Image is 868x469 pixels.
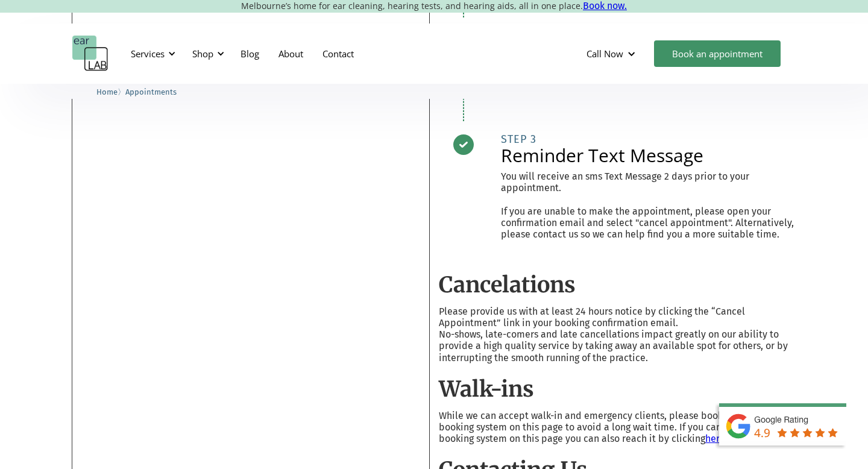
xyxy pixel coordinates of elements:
[125,86,177,97] a: Appointments
[501,171,796,240] p: You will receive an sms Text Message 2 days prior to your appointment. If you are unable to make ...
[72,36,108,72] a: home
[96,86,125,98] li: 〉
[192,48,213,60] div: Shop
[654,40,781,67] a: Book an appointment
[131,48,165,60] div: Services
[439,271,796,300] h2: Cancelations
[587,48,623,60] div: Call Now
[577,36,648,72] div: Call Now
[439,329,796,364] p: No-shows, late-comers and late cancellations impact greatly on our ability to provide a high qual...
[501,133,796,145] div: STEP 3
[501,146,796,165] h2: Reminder Text Message
[313,36,363,71] a: Contact
[124,36,179,72] div: Services
[269,36,313,71] a: About
[125,87,177,96] span: Appointments
[439,306,796,329] p: Please provide us with at least 24 hours notice by clicking the “Cancel Appointment” link in your...
[439,410,796,445] p: While we can accept walk-in and emergency clients, please book using the booking system on this p...
[705,433,725,444] a: here
[439,376,796,404] h2: Walk-ins
[96,86,118,97] a: Home
[185,36,228,72] div: Shop
[96,87,118,96] span: Home
[231,36,269,71] a: Blog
